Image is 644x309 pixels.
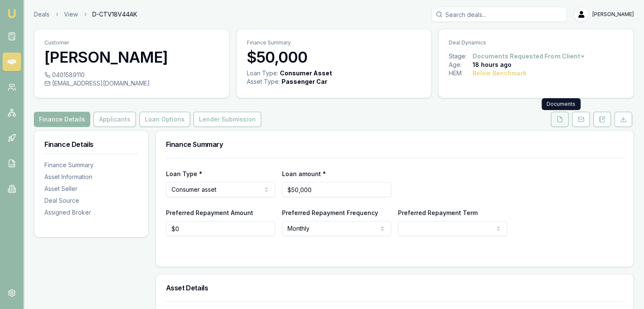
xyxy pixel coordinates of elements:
[34,112,90,127] button: Finance Details
[247,69,278,77] div: Loan Type:
[473,52,586,61] button: Documents Requested From Client
[247,49,421,66] h3: $50,000
[592,11,634,18] span: [PERSON_NAME]
[166,170,202,177] label: Loan Type *
[193,112,261,127] button: Lender Submission
[166,284,623,291] h3: Asset Details
[92,10,137,19] span: D-CTV18V44AK
[44,141,138,148] h3: Finance Details
[282,209,378,216] label: Preferred Repayment Frequency
[542,98,580,110] div: Documents
[44,196,138,205] div: Deal Source
[138,112,192,127] a: Loan Options
[247,39,421,46] p: Finance Summary
[166,141,623,148] h3: Finance Summary
[166,209,253,216] label: Preferred Repayment Amount
[431,7,567,22] input: Search deals
[282,77,327,86] div: Passenger Car
[192,112,263,127] a: Lender Submission
[64,10,78,19] a: View
[44,71,219,79] div: 0401589110
[449,52,473,61] div: Stage:
[44,173,138,181] div: Asset Information
[398,209,478,216] label: Preferred Repayment Term
[44,208,138,217] div: Assigned Broker
[282,182,391,197] input: $
[44,185,138,193] div: Asset Seller
[449,61,473,69] div: Age:
[34,112,92,127] a: Finance Details
[280,69,332,77] div: Consumer Asset
[473,61,511,69] div: 18 hours ago
[44,161,138,169] div: Finance Summary
[34,10,50,19] a: Deals
[473,69,526,77] div: Below Benchmark
[44,79,219,88] div: [EMAIL_ADDRESS][DOMAIN_NAME]
[44,49,219,66] h3: [PERSON_NAME]
[449,69,473,77] div: HEM:
[139,112,190,127] button: Loan Options
[449,39,623,46] p: Deal Dynamics
[247,77,280,86] div: Asset Type :
[44,39,219,46] p: Customer
[94,112,136,127] button: Applicants
[282,170,326,177] label: Loan amount *
[7,8,17,19] img: emu-icon-u.png
[92,112,138,127] a: Applicants
[166,221,275,236] input: $
[34,10,137,19] nav: breadcrumb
